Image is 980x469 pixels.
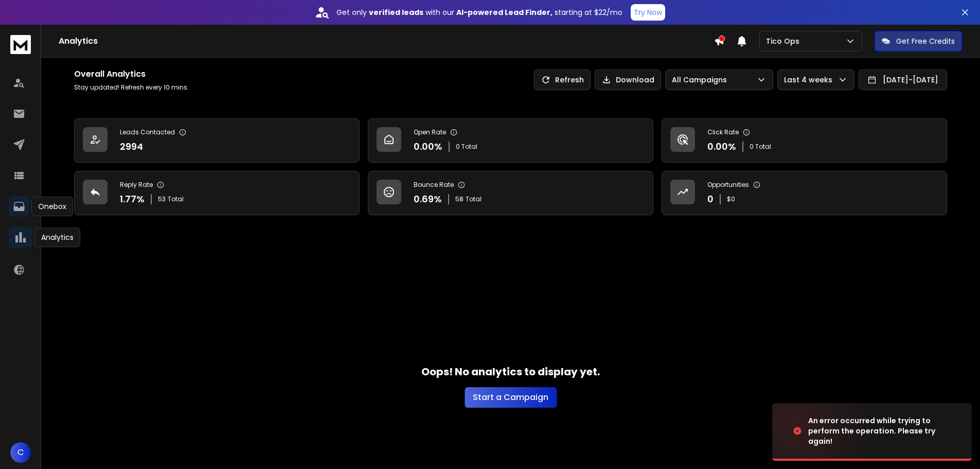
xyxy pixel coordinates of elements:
strong: verified leads [369,7,423,18]
p: Get Free Credits [896,36,955,46]
span: Total [168,195,184,203]
p: 0.00 % [414,140,442,154]
p: Stay updated! Refresh every 10 mins. [74,83,189,92]
button: Refresh [534,70,591,90]
p: All Campaigns [672,75,731,85]
strong: AI-powered Lead Finder, [456,7,553,18]
p: 2994 [120,140,143,154]
span: 58 [455,195,464,203]
a: Open Rate0.00%0 Total [368,118,653,163]
h1: Overall Analytics [74,68,189,80]
button: Download [595,70,661,90]
span: Total [466,195,482,203]
a: Leads Contacted2994 [74,118,360,163]
p: Leads Contacted [120,128,175,136]
p: 0 [707,192,714,206]
button: Try Now [631,4,665,21]
p: Reply Rate [120,181,153,189]
button: [DATE]-[DATE] [859,70,947,90]
p: Click Rate [707,128,739,136]
span: 53 [158,195,166,203]
p: 0 Total [750,143,771,151]
img: logo [10,35,31,54]
p: Get only with our starting at $22/mo [336,7,622,18]
p: Open Rate [414,128,446,136]
p: 1.77 % [120,192,145,206]
p: $ 0 [727,195,735,203]
p: 0 Total [456,143,477,151]
div: Analytics [34,228,80,247]
button: Get Free Credits [875,31,962,51]
p: Opportunities [707,181,749,189]
p: Try Now [634,7,662,18]
div: An error occurred while trying to perform the operation. Please try again! [808,415,959,446]
a: Click Rate0.00%0 Total [662,118,947,163]
div: Oops! No analytics to display yet. [421,364,600,408]
p: Last 4 weeks [784,75,836,85]
button: Start a Campaign [465,387,557,408]
button: C [10,442,31,463]
div: Onebox [31,197,73,216]
p: Bounce Rate [414,181,454,189]
a: Bounce Rate0.69%58Total [368,171,653,215]
p: Refresh [555,75,584,85]
p: 0.00 % [707,140,736,154]
p: Tico Ops [766,36,804,46]
p: 0.69 % [414,192,442,206]
a: Reply Rate1.77%53Total [74,171,360,215]
p: Download [616,75,654,85]
a: Opportunities0$0 [662,171,947,215]
img: image [772,403,875,459]
h1: Analytics [59,35,714,47]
